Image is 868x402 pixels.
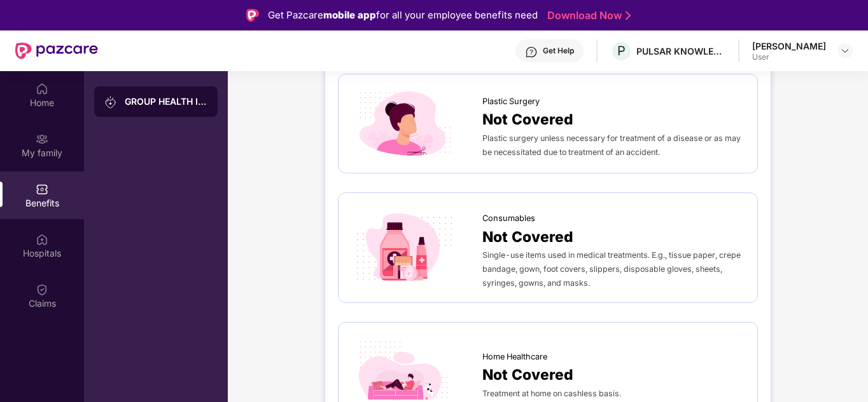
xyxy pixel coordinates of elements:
[246,9,259,22] img: Logo
[482,363,573,386] span: Not Covered
[547,9,627,22] a: Download Now
[36,82,48,95] img: svg+xml;base64,PHN2ZyBpZD0iSG9tZSIgeG1sbnM9Imh0dHA6Ly93d3cudzMub3JnLzIwMDAvc3ZnIiB3aWR0aD0iMjAiIG...
[636,45,725,57] div: PULSAR KNOWLEDGE CENTRE PRIVATE LIMITED
[36,182,48,195] img: svg+xml;base64,PHN2ZyBpZD0iQmVuZWZpdHMiIHhtbG5zPSJodHRwOi8vd3d3LnczLm9yZy8yMDAwL3N2ZyIgd2lkdGg9Ij...
[752,40,826,52] div: [PERSON_NAME]
[617,43,626,58] span: P
[482,95,540,108] span: Plastic Surgery
[525,46,538,58] img: svg+xml;base64,PHN2ZyBpZD0iSGVscC0zMngzMiIgeG1sbnM9Imh0dHA6Ly93d3cudzMub3JnLzIwMDAvc3ZnIiB3aWR0aD...
[543,46,574,56] div: Get Help
[323,9,376,21] strong: mobile app
[482,225,573,248] span: Not Covered
[351,87,457,160] img: icon
[351,211,457,285] img: icon
[482,250,741,288] span: Single-use items used in medical treatments. E.g., tissue paper, crepe bandage, gown, foot covers...
[840,46,850,56] img: svg+xml;base64,PHN2ZyBpZD0iRHJvcGRvd24tMzJ4MzIiIHhtbG5zPSJodHRwOi8vd3d3LnczLm9yZy8yMDAwL3N2ZyIgd2...
[482,108,573,131] span: Not Covered
[482,389,621,398] span: Treatment at home on cashless basis.
[268,8,538,23] div: Get Pazcare for all your employee benefits need
[482,133,741,157] span: Plastic surgery unless necessary for treatment of a disease or as may be necessitated due to trea...
[36,283,48,295] img: svg+xml;base64,PHN2ZyBpZD0iQ2xhaW0iIHhtbG5zPSJodHRwOi8vd3d3LnczLm9yZy8yMDAwL3N2ZyIgd2lkdGg9IjIwIi...
[482,212,535,225] span: Consumables
[36,232,48,245] img: svg+xml;base64,PHN2ZyBpZD0iSG9zcGl0YWxzIiB4bWxucz0iaHR0cDovL3d3dy53My5vcmcvMjAwMC9zdmciIHdpZHRoPS...
[752,52,826,62] div: User
[626,9,631,22] img: Stroke
[104,96,117,109] img: svg+xml;base64,PHN2ZyB3aWR0aD0iMjAiIGhlaWdodD0iMjAiIHZpZXdCb3g9IjAgMCAyMCAyMCIgZmlsbD0ibm9uZSIgeG...
[482,351,547,363] span: Home Healthcare
[125,95,207,108] div: GROUP HEALTH INSURANCE
[36,132,48,145] img: svg+xml;base64,PHN2ZyB3aWR0aD0iMjAiIGhlaWdodD0iMjAiIHZpZXdCb3g9IjAgMCAyMCAyMCIgZmlsbD0ibm9uZSIgeG...
[15,43,98,59] img: New Pazcare Logo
